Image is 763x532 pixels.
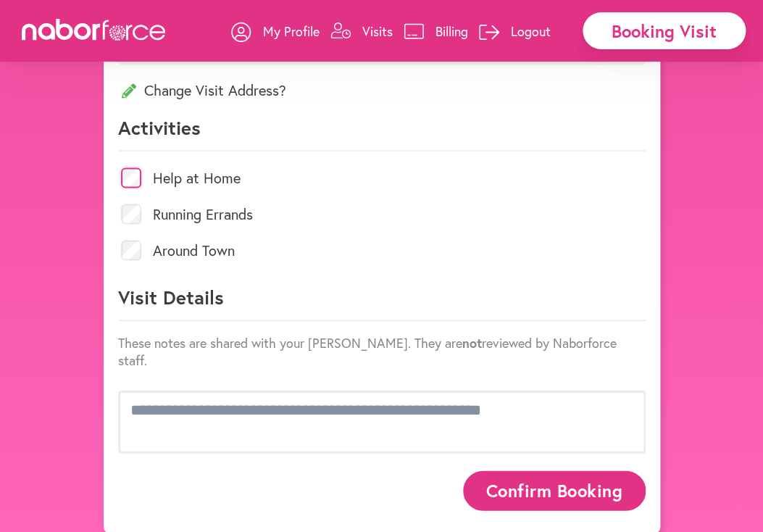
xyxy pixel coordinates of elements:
[583,12,746,49] div: Booking Visit
[231,9,320,53] a: My Profile
[263,22,320,40] p: My Profile
[118,115,646,151] p: Activities
[118,284,646,320] p: Visit Details
[435,22,468,40] p: Billing
[404,9,468,53] a: Billing
[330,9,393,53] a: Visits
[118,333,646,368] p: These notes are shared with your [PERSON_NAME]. They are reviewed by Naborforce staff.
[479,9,551,53] a: Logout
[462,333,482,351] strong: not
[153,243,235,257] label: Around Town
[362,22,393,40] p: Visits
[511,22,551,40] p: Logout
[463,470,646,510] button: Confirm Booking
[118,80,646,100] p: Change Visit Address?
[153,170,241,185] label: Help at Home
[153,207,253,221] label: Running Errands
